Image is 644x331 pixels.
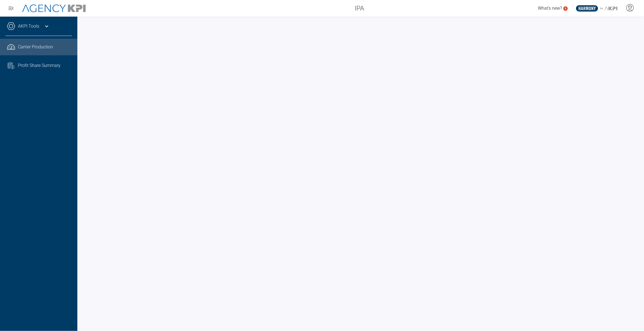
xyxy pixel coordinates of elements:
[565,7,566,10] text: 5
[18,62,61,69] span: Profit Share Summary
[563,6,568,11] a: 5
[355,3,364,13] span: IPA
[18,44,53,50] span: Carrier Production
[18,23,39,30] a: AKPI Tools
[538,6,562,11] span: What's new?
[22,4,86,12] img: AgencyKPI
